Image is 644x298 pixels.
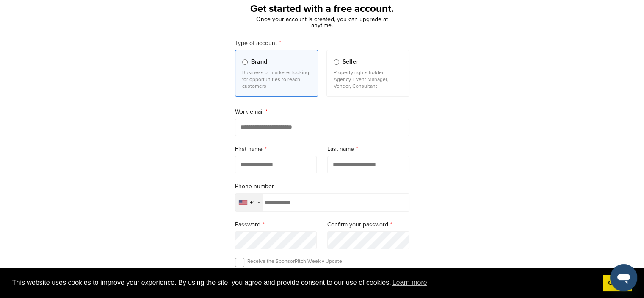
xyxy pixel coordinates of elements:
[235,194,263,211] div: Selected country
[251,57,267,67] span: Brand
[327,220,409,229] label: Confirm your password
[242,59,248,65] input: Brand Business or marketer looking for opportunities to reach customers
[250,200,255,206] div: +1
[334,69,402,89] p: Property rights holder, Agency, Event Manager, Vendor, Consultant
[235,39,409,48] label: Type of account
[12,276,596,289] span: This website uses cookies to improve your experience. By using the site, you agree and provide co...
[603,275,632,292] a: dismiss cookie message
[242,69,311,89] p: Business or marketer looking for opportunities to reach customers
[391,276,428,289] a: learn more about cookies
[610,264,637,291] iframe: Button to launch messaging window
[327,145,409,154] label: Last name
[235,182,409,191] label: Phone number
[235,145,317,154] label: First name
[225,1,420,17] h1: Get started with a free account.
[334,59,339,65] input: Seller Property rights holder, Agency, Event Manager, Vendor, Consultant
[256,16,388,29] span: Once your account is created, you can upgrade at anytime.
[235,220,317,229] label: Password
[247,258,342,265] p: Receive the SponsorPitch Weekly Update
[235,107,409,117] label: Work email
[343,57,358,67] span: Seller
